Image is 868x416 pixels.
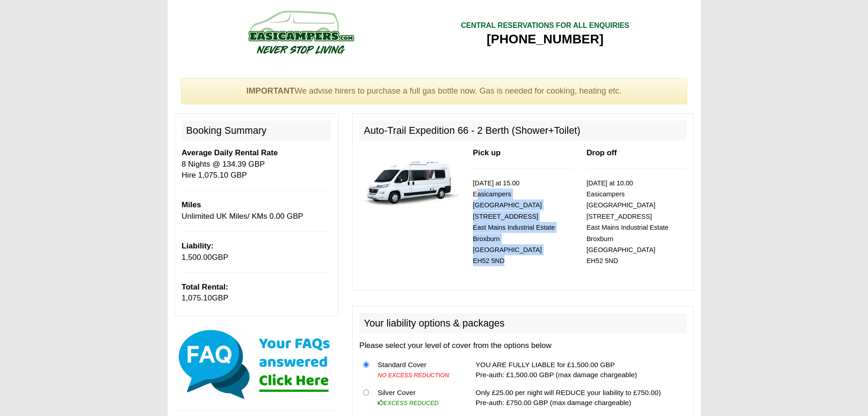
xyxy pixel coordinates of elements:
[360,313,687,333] h2: Your liability options & packages
[214,7,387,57] img: campers-checkout-logo.png
[182,147,331,181] p: 8 Nights @ 134.39 GBP Hire 1,075.10 GBP
[586,179,668,265] small: [DATE] at 10.00 Easicampers [GEOGRAPHIC_DATA] [STREET_ADDRESS] East Mains Industrial Estate Broxb...
[378,372,449,379] i: NO EXCESS REDUCTION
[586,148,616,157] b: Drop off
[182,200,331,222] p: Unlimited UK Miles/ KMs 0.00 GBP
[473,179,555,265] small: [DATE] at 15.00 Easicampers [GEOGRAPHIC_DATA] [STREET_ADDRESS] East Mains Industrial Estate Broxb...
[182,253,212,262] span: 1,500.00
[360,121,687,141] h2: Auto-Trail Expedition 66 - 2 Berth (Shower+Toilet)
[378,400,439,406] i: EXCESS REDUCED
[461,21,629,31] div: CENTRAL RESERVATIONS FOR ALL ENQUIRIES
[360,147,459,212] img: 339.jpg
[182,294,212,302] span: 1,075.10
[182,242,214,250] b: Liability:
[247,86,295,95] strong: IMPORTANT
[374,356,462,384] td: Standard Cover
[182,148,278,157] b: Average Daily Rental Rate
[182,283,228,291] b: Total Rental:
[175,328,339,401] img: Click here for our most common FAQs
[182,282,331,304] p: GBP
[181,78,688,105] div: We advise hirers to purchase a full gas bottle now. Gas is needed for cooking, heating etc.
[374,384,462,411] td: Silver Cover
[182,200,201,209] b: Miles
[461,31,629,47] div: [PHONE_NUMBER]
[473,148,501,157] b: Pick up
[360,340,687,351] p: Please select your level of cover from the options below
[472,384,687,411] td: Only £25.00 per night will REDUCE your liability to £750.00) Pre-auth: £750.00 GBP (max damage ch...
[182,121,331,141] h2: Booking Summary
[182,241,331,263] p: GBP
[472,356,687,384] td: YOU ARE FULLY LIABLE for £1,500.00 GBP Pre-auth: £1,500.00 GBP (max damage chargeable)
